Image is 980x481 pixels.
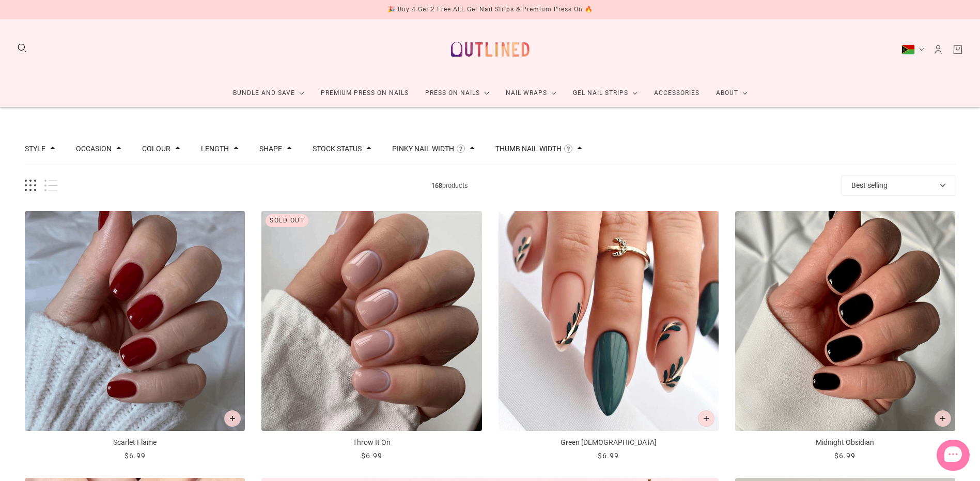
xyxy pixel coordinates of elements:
button: Best selling [842,175,955,196]
a: Press On Nails [417,79,497,107]
span: products [57,180,842,191]
img: Midnight Obsidian-Press on Manicure-Outlined [735,211,955,431]
p: Scarlet Flame [25,437,245,448]
button: Filter by Style [25,145,45,152]
button: Filter by Stock status [313,145,362,152]
a: Nail Wraps [497,79,565,107]
a: Throw It On [261,211,481,461]
a: Bundle and Save [225,79,313,107]
span: $6.99 [598,452,619,460]
button: Filter by Shape [259,145,282,152]
a: Gel Nail Strips [565,79,646,107]
button: Add to cart [224,410,241,427]
div: 🎉 Buy 4 Get 2 Free ALL Gel Nail Strips & Premium Press On 🔥 [387,4,593,15]
div: Sold out [266,214,308,227]
b: 168 [431,182,442,189]
a: Green Zen [499,211,719,461]
p: Midnight Obsidian [735,437,955,448]
button: Filter by Length [201,145,229,152]
a: About [708,79,756,107]
button: Add to cart [935,410,951,427]
button: Vanuatu [901,44,924,55]
span: $6.99 [361,452,382,460]
button: Add to cart [698,410,714,427]
a: Cart [952,44,963,55]
a: Midnight Obsidian [735,211,955,461]
span: $6.99 [125,452,146,460]
button: Grid view [25,180,36,191]
button: Filter by Occasion [76,145,112,152]
img: Scarlet Flame-Press on Manicure-Outlined [25,211,245,431]
a: Accessories [646,79,708,107]
button: Filter by Pinky Nail Width [392,145,454,152]
a: Account [932,44,944,55]
p: Green [DEMOGRAPHIC_DATA] [499,437,719,448]
button: Filter by Colour [142,145,170,152]
button: Search [17,42,28,54]
a: Outlined [445,27,536,71]
img: Throw It On-Press on Manicure-Outlined [261,211,481,431]
button: Filter by Thumb Nail Width [495,145,562,152]
a: Premium Press On Nails [313,79,417,107]
a: Scarlet Flame [25,211,245,461]
p: Throw It On [261,437,481,448]
span: $6.99 [834,452,855,460]
button: List view [44,180,57,191]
